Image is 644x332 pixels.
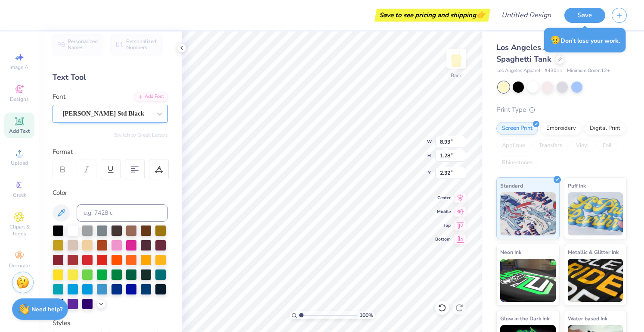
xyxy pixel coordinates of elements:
[570,139,594,152] div: Vinyl
[114,132,168,138] button: Switch to Greek Letters
[500,259,556,302] img: Neon Ink
[11,160,28,166] span: Upload
[597,139,617,152] div: Foil
[584,122,626,135] div: Digital Print
[545,67,563,75] span: # 43011
[53,188,168,198] div: Color
[496,157,538,169] div: Rhinestones
[500,192,556,235] img: Standard
[568,314,607,323] span: Water based Ink
[476,9,486,20] span: 👉
[495,6,558,24] input: Untitled Design
[568,259,623,302] img: Metallic & Glitter Ink
[9,128,30,135] span: Add Text
[448,50,465,67] img: Back
[126,38,157,50] span: Personalized Numbers
[567,67,610,75] span: Minimum Order: 12 +
[500,181,523,190] span: Standard
[500,314,549,323] span: Glow in the Dark Ink
[541,122,582,135] div: Embroidery
[10,96,29,103] span: Designs
[496,105,627,115] div: Print Type
[496,67,540,75] span: Los Angeles Apparel
[564,8,605,23] button: Save
[496,42,607,64] span: Los Angeles Apparel Baby Rib Spaghetti Tank
[568,192,623,235] img: Puff Ink
[9,262,30,269] span: Decorate
[550,34,560,46] span: 😥
[359,311,373,319] span: 100 %
[435,195,451,201] span: Center
[77,204,168,222] input: e.g. 7428 c
[68,38,98,50] span: Personalized Names
[451,72,462,79] div: Back
[568,181,586,190] span: Puff Ink
[435,236,451,242] span: Bottom
[9,64,30,71] span: Image AI
[533,139,568,152] div: Transfers
[568,247,619,257] span: Metallic & Glitter Ink
[496,122,538,135] div: Screen Print
[53,147,169,157] div: Format
[4,223,34,237] span: Clipart & logos
[435,222,451,229] span: Top
[496,139,531,152] div: Applique
[500,247,521,257] span: Neon Ink
[13,191,26,198] span: Greek
[435,209,451,215] span: Middle
[53,72,168,83] div: Text Tool
[31,305,62,313] strong: Need help?
[377,9,488,22] div: Save to see pricing and shipping
[134,92,168,102] div: Add Font
[53,318,168,328] div: Styles
[53,92,65,102] label: Font
[544,28,626,53] div: Don’t lose your work.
